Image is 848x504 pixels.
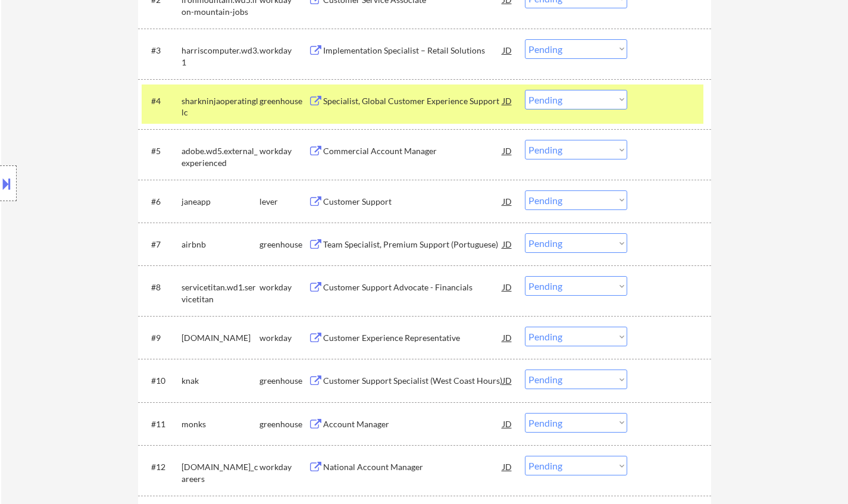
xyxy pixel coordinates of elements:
[323,196,503,208] div: Customer Support
[502,413,514,434] div: JD
[323,95,503,107] div: Specialist, Global Customer Experience Support
[502,370,514,391] div: JD
[182,461,259,484] div: [DOMAIN_NAME]_careers
[151,375,172,387] div: #10
[182,95,259,118] div: sharkninjaoperatingllc
[259,45,308,57] div: workday
[151,332,172,344] div: #9
[323,418,503,430] div: Account Manager
[502,90,514,111] div: JD
[502,456,514,477] div: JD
[259,196,308,208] div: lever
[323,239,503,251] div: Team Specialist, Premium Support (Portuguese)
[182,281,259,305] div: servicetitan.wd1.servicetitan
[323,461,503,473] div: National Account Manager
[323,375,503,387] div: Customer Support Specialist (West Coast Hours)
[502,276,514,298] div: JD
[182,332,259,344] div: [DOMAIN_NAME]
[182,239,259,251] div: airbnb
[259,281,308,293] div: workday
[259,95,308,107] div: greenhouse
[502,190,514,212] div: JD
[323,45,503,57] div: Implementation Specialist – Retail Solutions
[323,332,503,344] div: Customer Experience Representative
[502,140,514,161] div: JD
[502,327,514,348] div: JD
[182,45,259,68] div: harriscomputer.wd3.1
[323,281,503,293] div: Customer Support Advocate - Financials
[151,45,172,57] div: #3
[259,239,308,251] div: greenhouse
[182,418,259,430] div: monks
[323,145,503,157] div: Commercial Account Manager
[182,145,259,168] div: adobe.wd5.external_experienced
[259,145,308,157] div: workday
[182,196,259,208] div: janeapp
[182,375,259,387] div: knak
[259,332,308,344] div: workday
[151,418,172,430] div: #11
[259,461,308,473] div: workday
[502,39,514,61] div: JD
[151,461,172,473] div: #12
[259,375,308,387] div: greenhouse
[502,233,514,255] div: JD
[259,418,308,430] div: greenhouse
